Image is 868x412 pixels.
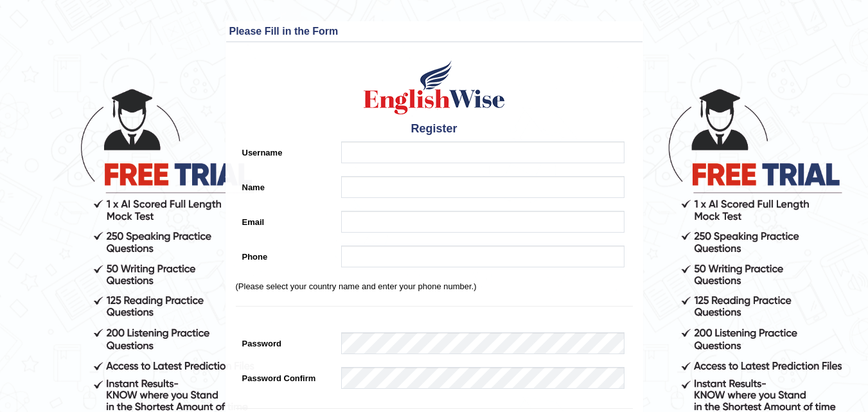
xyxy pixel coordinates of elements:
[236,280,633,292] p: (Please select your country name and enter your phone number.)
[236,123,633,136] h4: Register
[236,176,335,193] label: Name
[236,211,335,228] label: Email
[229,26,639,37] h3: Please Fill in the Form
[361,58,508,116] img: Logo of English Wise create a new account for intelligent practice with AI
[236,141,335,159] label: Username
[236,246,335,263] label: Phone
[236,367,335,384] label: Password Confirm
[236,332,335,350] label: Password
